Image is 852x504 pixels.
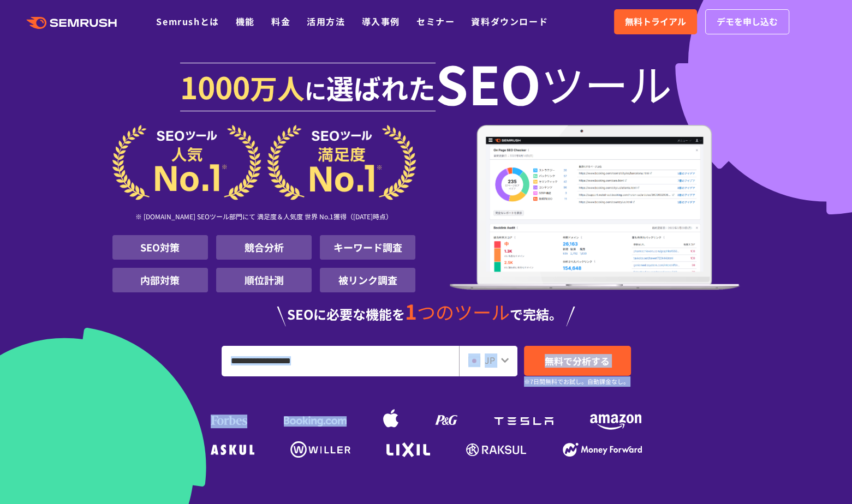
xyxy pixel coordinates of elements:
[320,268,415,292] li: 被リンク調査
[112,268,208,292] li: 内部対策
[320,235,415,260] li: キーワード調査
[216,268,312,292] li: 順位計測
[112,200,416,235] div: ※ [DOMAIN_NAME] SEOツール部門にて 満足度＆人気度 世界 No.1獲得（[DATE]時点）
[250,68,305,107] span: 万人
[112,235,208,260] li: SEO対策
[510,304,562,323] span: で完結。
[416,15,455,28] a: セミナー
[471,15,548,28] a: 資料ダウンロード
[216,235,312,260] li: 競合分析
[180,64,250,108] span: 1000
[112,301,740,326] div: SEOに必要な機能を
[436,61,541,105] span: SEO
[614,9,697,34] a: 無料トライアル
[405,296,417,326] span: 1
[156,15,219,28] a: Semrushとは
[236,15,255,28] a: 機能
[717,15,778,29] span: デモを申し込む
[485,353,495,367] span: JP
[305,74,326,106] span: に
[222,346,458,376] input: URL、キーワードを入力してください
[326,68,436,107] span: 選ばれた
[625,15,686,29] span: 無料トライアル
[271,15,290,28] a: 料金
[417,298,510,325] span: つのツール
[545,354,610,368] span: 無料で分析する
[362,15,400,28] a: 導入事例
[307,15,345,28] a: 活用方法
[541,61,672,105] span: ツール
[524,346,631,376] a: 無料で分析する
[705,9,789,34] a: デモを申し込む
[524,376,629,387] small: ※7日間無料でお試し。自動課金なし。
